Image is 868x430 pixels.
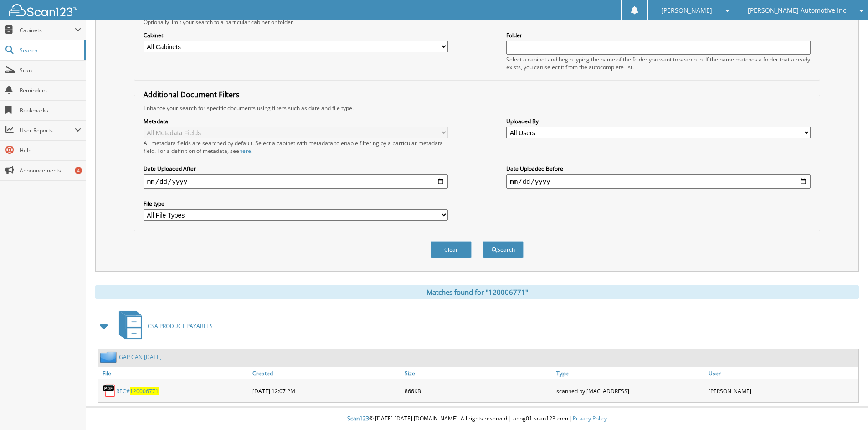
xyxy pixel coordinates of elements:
div: All metadata fields are searched by default. Select a cabinet with metadata to enable filtering b... [144,139,448,155]
span: Search [20,46,80,54]
label: Uploaded By [506,117,811,125]
a: here [239,147,251,155]
a: Privacy Policy [573,415,607,422]
span: [PERSON_NAME] Automotive Inc [748,8,846,13]
button: Clear [431,241,472,258]
a: Size [402,367,555,379]
span: Bookmarks [20,106,81,114]
a: Type [554,367,706,379]
a: User [706,367,858,379]
div: [PERSON_NAME] [706,382,858,400]
div: 866KB [402,382,555,400]
div: scanned by [MAC_ADDRESS] [554,382,706,400]
span: Help [20,147,81,154]
span: User Reports [20,126,75,134]
span: Scan123 [347,415,369,422]
span: CSA PRODUCT PAYABLES [148,322,213,330]
div: [DATE] 12:07 PM [250,382,402,400]
a: GAP CAN [DATE] [119,353,162,361]
label: Date Uploaded After [144,165,448,172]
img: folder2.png [100,351,119,363]
div: Optionally limit your search to a particular cabinet or folder [139,18,815,26]
span: Announcements [20,167,81,174]
span: Scan [20,66,81,74]
label: Folder [506,31,811,39]
img: PDF.png [103,384,116,398]
a: File [98,367,250,379]
div: Enhance your search for specific documents using filters such as date and file type. [139,104,815,112]
div: 4 [75,167,82,174]
a: CSA PRODUCT PAYABLES [113,308,213,344]
div: Matches found for "120006771" [95,285,859,299]
iframe: Chat Widget [822,386,868,430]
a: Created [250,367,402,379]
div: Select a cabinet and begin typing the name of the folder you want to search in. If the name match... [506,56,811,71]
input: start [144,174,448,189]
img: scan123-logo-white.svg [9,4,77,16]
span: Reminders [20,86,81,94]
input: end [506,174,811,189]
span: 120006771 [130,387,159,395]
span: [PERSON_NAME] [661,8,712,13]
label: Date Uploaded Before [506,165,811,172]
label: Cabinet [144,31,448,39]
a: REC#120006771 [116,387,159,395]
button: Search [483,241,524,258]
span: Cabinets [20,26,75,34]
div: © [DATE]-[DATE] [DOMAIN_NAME]. All rights reserved | appg01-scan123-com | [86,408,868,430]
label: Metadata [144,117,448,125]
label: File type [144,200,448,207]
legend: Additional Document Filters [139,90,244,100]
